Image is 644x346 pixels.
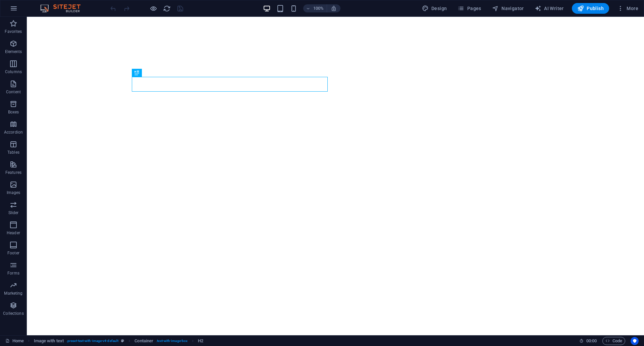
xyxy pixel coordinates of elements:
[163,4,171,12] button: reload
[3,311,23,316] p: Collections
[135,337,153,345] span: Click to select. Double-click to edit
[163,5,171,12] i: Reload page
[7,250,19,256] p: Footer
[419,3,450,14] div: Design (Ctrl+Alt+Y)
[39,4,89,12] img: Editor Logo
[617,5,638,12] span: More
[7,230,20,236] p: Header
[586,337,597,345] span: 00 00
[303,4,327,12] button: 100%
[492,5,524,12] span: Navigator
[149,4,157,12] button: Click here to leave preview mode and continue editing
[5,29,22,34] p: Favorites
[605,337,622,345] span: Code
[591,338,592,343] span: :
[631,337,639,345] button: Usercentrics
[8,109,19,115] p: Boxes
[489,3,527,14] button: Navigator
[121,339,124,343] i: This element is a customizable preset
[4,130,23,135] p: Accordion
[7,270,19,276] p: Forms
[66,337,118,345] span: . preset-text-with-image-v4-default
[198,337,203,345] span: Click to select. Double-click to edit
[313,4,324,12] h6: 100%
[455,3,484,14] button: Pages
[8,210,19,215] p: Slider
[602,337,625,345] button: Code
[4,291,22,296] p: Marketing
[156,337,187,345] span: . text-with-image-box
[614,3,641,14] button: More
[577,5,604,12] span: Publish
[458,5,481,12] span: Pages
[6,89,21,95] p: Content
[7,190,20,195] p: Images
[5,49,22,54] p: Elements
[422,5,447,12] span: Design
[419,3,450,14] button: Design
[5,170,21,175] p: Features
[5,337,24,345] a: Click to cancel selection. Double-click to open Pages
[34,337,204,345] nav: breadcrumb
[535,5,564,12] span: AI Writer
[532,3,567,14] button: AI Writer
[34,337,64,345] span: Click to select. Double-click to edit
[7,150,19,155] p: Tables
[572,3,609,14] button: Publish
[579,337,597,345] h6: Session time
[331,5,337,11] i: On resize automatically adjust zoom level to fit chosen device.
[5,69,22,75] p: Columns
